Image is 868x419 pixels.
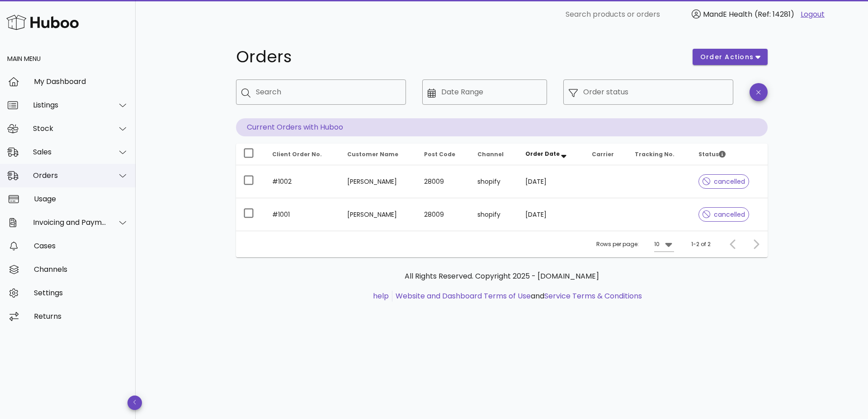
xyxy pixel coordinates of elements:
[596,231,674,257] div: Rows per page:
[33,124,107,133] div: Stock
[34,77,128,86] div: My Dashboard
[525,150,560,158] span: Order Date
[417,198,470,231] td: 28009
[477,150,504,158] span: Channel
[340,144,417,165] th: Customer Name
[703,211,745,218] span: cancelled
[34,195,128,203] div: Usage
[424,150,455,158] span: Post Code
[698,150,726,158] span: Status
[236,49,682,65] h1: Orders
[243,271,760,282] p: All Rights Reserved. Copyright 2025 - [DOMAIN_NAME]
[265,144,340,165] th: Client Order No.
[396,291,531,301] a: Website and Dashboard Terms of Use
[34,312,128,321] div: Returns
[635,150,675,158] span: Tracking No.
[518,198,585,231] td: [DATE]
[417,165,470,198] td: 28009
[392,291,642,302] li: and
[585,144,627,165] th: Carrier
[33,218,107,227] div: Invoicing and Payments
[6,13,79,32] img: Huboo Logo
[33,171,107,180] div: Orders
[544,291,642,301] a: Service Terms & Conditions
[703,178,745,185] span: cancelled
[347,150,398,158] span: Customer Name
[340,198,417,231] td: [PERSON_NAME]
[518,144,585,165] th: Order Date: Sorted descending. Activate to remove sorting.
[470,144,518,165] th: Channel
[703,9,752,19] span: MandE Health
[265,165,340,198] td: #1002
[272,150,322,158] span: Client Order No.
[417,144,470,165] th: Post Code
[755,9,794,19] span: (Ref: 14281)
[654,240,660,248] div: 10
[627,144,691,165] th: Tracking No.
[693,49,768,65] button: order actions
[691,240,711,248] div: 1-2 of 2
[34,242,128,250] div: Cases
[470,165,518,198] td: shopify
[470,198,518,231] td: shopify
[691,144,768,165] th: Status
[34,289,128,297] div: Settings
[801,9,825,20] a: Logout
[265,198,340,231] td: #1001
[236,118,768,136] p: Current Orders with Huboo
[340,165,417,198] td: [PERSON_NAME]
[700,52,754,62] span: order actions
[33,148,107,156] div: Sales
[592,150,614,158] span: Carrier
[373,291,389,301] a: help
[33,101,107,109] div: Listings
[34,265,128,274] div: Channels
[518,165,585,198] td: [DATE]
[654,237,674,251] div: 10Rows per page:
